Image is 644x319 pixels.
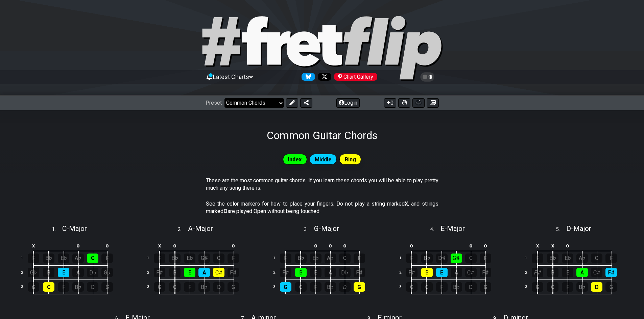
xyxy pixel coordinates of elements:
[280,268,291,277] div: F♯
[226,240,241,251] td: o
[325,254,336,263] div: A♭
[465,268,477,277] div: C♯
[545,240,560,251] td: x
[71,240,86,251] td: o
[184,254,195,263] div: E♭
[206,100,222,106] span: Preset
[143,251,159,266] td: 1
[288,155,302,164] span: Index
[334,73,377,81] div: Chart Gallery
[154,254,165,263] div: F
[308,240,323,251] td: o
[325,282,336,292] div: B♭
[26,240,41,251] td: x
[295,254,307,263] div: B♭
[337,240,352,251] td: o
[314,224,339,233] span: G - Major
[331,73,377,81] a: #fretflip at Pinterest
[532,282,543,292] div: G
[384,98,396,108] button: 0
[398,98,410,108] button: Toggle Dexterity for all fretkits
[184,282,195,292] div: F
[206,200,438,215] p: See the color markers for how to place your fingers. Do not play a string marked , and strings ma...
[436,254,448,263] div: D♯
[406,268,418,277] div: F♯
[406,254,418,263] div: F
[591,254,602,263] div: C
[404,240,420,251] td: o
[395,265,411,280] td: 2
[286,98,298,108] button: Edit Preset
[280,254,291,263] div: F
[562,282,573,292] div: F
[310,282,321,292] div: F
[17,265,33,280] td: 2
[17,251,33,266] td: 1
[406,282,418,292] div: G
[213,254,224,263] div: C
[295,282,307,292] div: C
[336,98,360,108] button: Login
[521,280,538,294] td: 3
[591,268,602,277] div: C♯
[354,282,365,292] div: G
[605,282,617,292] div: G
[530,240,545,251] td: x
[299,73,315,81] a: Follow #fretflip at Bluesky
[451,254,462,263] div: G♯
[143,265,159,280] td: 2
[480,268,491,277] div: F♯
[169,268,181,277] div: B
[188,224,213,233] span: A - Major
[224,98,284,108] select: Preset
[436,268,448,277] div: E
[167,240,183,251] td: o
[440,224,465,233] span: E - Major
[28,282,39,292] div: G
[427,98,439,108] button: Create image
[424,74,431,80] span: Toggle light / dark theme
[101,268,113,277] div: G♭
[269,280,285,294] td: 3
[605,254,617,263] div: F
[223,208,228,214] strong: O
[169,254,181,263] div: B♭
[58,282,69,292] div: F
[465,282,477,292] div: D
[560,240,575,251] td: o
[178,226,188,233] span: 2 .
[315,155,332,164] span: Middle
[576,254,588,263] div: A♭
[154,282,165,292] div: G
[213,282,224,292] div: D
[213,268,224,277] div: C♯
[304,226,314,233] span: 3 .
[478,240,493,251] td: o
[451,268,462,277] div: A
[430,226,440,233] span: 4 .
[325,268,336,277] div: A
[206,177,438,192] p: These are the most common guitar chords. If you learn these chords you will be able to play prett...
[339,254,351,263] div: C
[339,282,351,292] div: D
[198,282,210,292] div: B♭
[395,251,411,266] td: 1
[562,254,573,263] div: E♭
[547,254,558,263] div: B♭
[17,280,33,294] td: 3
[532,254,543,263] div: F
[28,268,39,277] div: G♭
[143,280,159,294] td: 3
[310,268,321,277] div: E
[562,268,573,277] div: E
[184,268,195,277] div: E
[315,73,331,81] a: Follow #fretflip at X
[198,254,210,263] div: G♯
[605,268,617,277] div: F♯
[323,240,337,251] td: o
[395,280,411,294] td: 3
[412,98,425,108] button: Print
[532,268,543,277] div: F♯
[591,282,602,292] div: D
[87,268,98,277] div: D♭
